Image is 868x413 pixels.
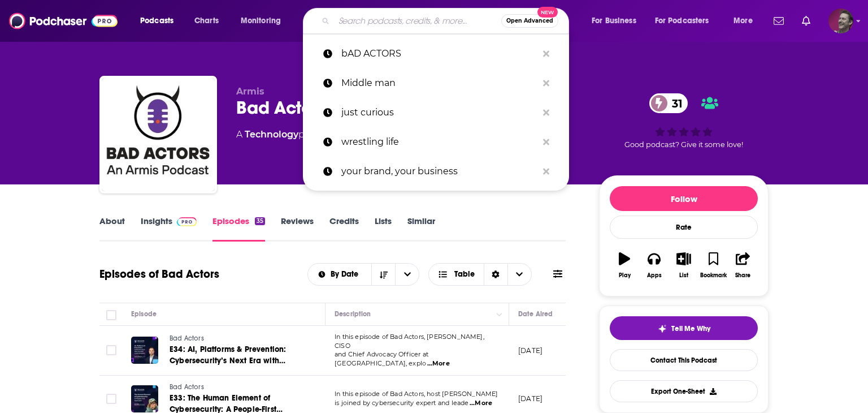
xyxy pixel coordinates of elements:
[102,78,215,191] img: Bad Actors
[769,11,788,31] a: Show notifications dropdown
[99,216,125,242] a: About
[140,13,173,29] span: Podcasts
[307,263,420,286] h2: Choose List sort
[658,324,667,333] img: tell me why sparkle
[610,186,758,211] button: Follow
[407,216,435,242] a: Similar
[518,346,542,355] p: [DATE]
[828,8,853,33] span: Logged in as thepaulsutton
[170,334,305,344] a: Bad Actors
[395,264,419,285] button: open menu
[341,39,537,68] p: bAD ACTORS
[797,11,815,31] a: Show notifications dropdown
[335,307,371,321] div: Description
[245,129,298,140] a: Technology
[335,399,468,407] span: is joined by cybersecurity expert and leade
[335,390,498,398] span: In this episode of Bad Actors, host [PERSON_NAME]
[610,349,758,371] a: Contact This Podcast
[303,68,569,98] a: Middle man
[241,13,281,29] span: Monitoring
[610,316,758,340] button: tell me why sparkleTell Me Why
[233,12,296,30] button: open menu
[212,216,265,242] a: Episodes35
[170,334,204,342] span: Bad Actors
[170,345,286,377] span: E34: AI, Platforms & Prevention: Cybersecurity’s Next Era with [PERSON_NAME]
[700,272,727,279] div: Bookmark
[669,245,698,286] button: List
[584,12,650,30] button: open menu
[335,333,484,350] span: In this episode of Bad Actors, [PERSON_NAME], CISO
[329,216,359,242] a: Credits
[518,307,553,321] div: Date Aired
[106,394,116,404] span: Toggle select row
[493,308,506,321] button: Column Actions
[506,18,553,24] span: Open Advanced
[624,140,743,149] span: Good podcast? Give it some love!
[610,245,639,286] button: Play
[518,394,542,403] p: [DATE]
[698,245,728,286] button: Bookmark
[671,324,710,333] span: Tell Me Why
[9,10,118,32] img: Podchaser - Follow, Share and Rate Podcasts
[484,264,507,285] div: Sort Direction
[170,382,305,393] a: Bad Actors
[592,13,636,29] span: For Business
[194,13,219,29] span: Charts
[341,98,537,127] p: just curious
[679,272,688,279] div: List
[341,157,537,186] p: your brand, your business
[610,216,758,239] div: Rate
[335,350,428,367] span: and Chief Advocacy Officer at [GEOGRAPHIC_DATA], explo
[427,359,450,368] span: ...More
[303,39,569,68] a: bAD ACTORS
[661,93,688,113] span: 31
[99,267,219,281] h1: Episodes of Bad Actors
[375,216,392,242] a: Lists
[428,263,532,286] button: Choose View
[341,127,537,157] p: wrestling life
[599,86,769,156] div: 31Good podcast? Give it some love!
[331,270,362,278] span: By Date
[131,307,157,321] div: Episode
[501,14,558,28] button: Open AdvancedNew
[132,12,188,30] button: open menu
[106,345,116,355] span: Toggle select row
[828,8,853,33] button: Show profile menu
[470,399,492,408] span: ...More
[655,13,709,29] span: For Podcasters
[639,245,669,286] button: Apps
[141,216,197,242] a: InsightsPodchaser Pro
[303,127,569,157] a: wrestling life
[734,13,753,29] span: More
[170,344,305,367] a: E34: AI, Platforms & Prevention: Cybersecurity’s Next Era with [PERSON_NAME]
[187,12,225,30] a: Charts
[308,270,372,278] button: open menu
[648,12,726,30] button: open menu
[255,217,265,225] div: 35
[726,12,767,30] button: open menu
[649,93,688,113] a: 31
[236,86,264,97] span: Armis
[236,128,335,141] div: A podcast
[170,383,204,391] span: Bad Actors
[334,12,501,30] input: Search podcasts, credits, & more...
[647,272,662,279] div: Apps
[537,7,558,18] span: New
[303,157,569,186] a: your brand, your business
[341,68,537,98] p: Middle man
[371,264,395,285] button: Sort Direction
[314,8,580,34] div: Search podcasts, credits, & more...
[619,272,631,279] div: Play
[828,8,853,33] img: User Profile
[281,216,314,242] a: Reviews
[454,270,475,278] span: Table
[303,98,569,127] a: just curious
[735,272,750,279] div: Share
[610,380,758,402] button: Export One-Sheet
[728,245,758,286] button: Share
[177,217,197,226] img: Podchaser Pro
